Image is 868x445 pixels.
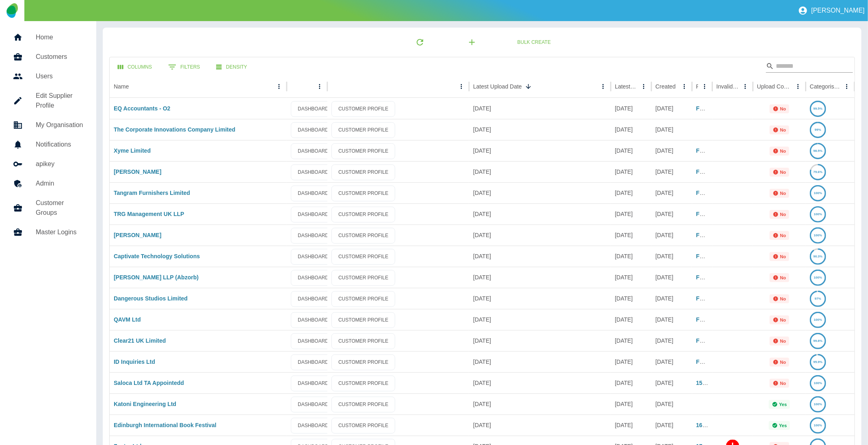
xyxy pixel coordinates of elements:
[696,83,698,90] div: Ref
[814,107,823,110] text: 99.5%
[611,351,652,372] div: 31 Aug 2025
[597,81,609,92] button: Latest Upload Date column menu
[114,232,161,238] a: [PERSON_NAME]
[841,81,853,92] button: Categorised column menu
[291,376,336,391] a: DASHBOARD
[291,122,336,138] a: DASHBOARD
[810,316,826,323] a: 100%
[331,101,395,117] a: CUSTOMER PROFILE
[36,52,83,62] h5: Customers
[36,32,83,42] h5: Home
[814,233,822,237] text: 100%
[770,210,790,219] div: Not all required reports for this customer were uploaded for the latest usage month.
[611,330,652,351] div: 31 Aug 2025
[511,35,557,50] button: Bulk Create
[814,423,822,427] text: 100%
[331,397,395,413] a: CUSTOMER PROFILE
[331,418,395,434] a: CUSTOMER PROFILE
[611,372,652,393] div: 28 Aug 2025
[810,105,826,112] a: 99.5%
[810,147,826,154] a: 98.5%
[810,337,826,344] a: 99.8%
[291,354,336,370] a: DASHBOARD
[611,267,652,288] div: 31 Aug 2025
[652,203,692,225] div: 19 Feb 2025
[36,91,83,110] h5: Edit Supplier Profile
[210,60,253,75] button: Density
[780,275,786,280] p: No
[770,125,790,134] div: Not all required reports for this customer were uploaded for the latest usage month.
[814,339,823,343] text: 99.8%
[6,115,90,135] a: My Organisation
[652,309,692,330] div: 22 Jul 2025
[615,83,637,90] div: Latest Usage
[814,149,823,153] text: 98.5%
[291,312,336,328] a: DASHBOARD
[469,288,611,309] div: 02 Sep 2025
[810,232,826,238] a: 100%
[814,276,822,279] text: 100%
[652,415,692,436] div: 05 Jul 2023
[652,393,692,415] div: 18 Dec 2024
[291,186,336,201] a: DASHBOARD
[331,376,395,391] a: CUSTOMER PROFILE
[770,358,790,367] div: Not all required reports for this customer were uploaded for the latest usage month.
[469,246,611,267] div: 02 Sep 2025
[114,380,184,386] a: Saloca Ltd TA Appointedd
[36,159,83,169] h5: apikey
[780,127,786,132] p: No
[696,190,723,196] a: FG707029
[757,83,792,90] div: Upload Complete
[469,415,611,436] div: 29 Aug 2025
[770,252,790,261] div: Not all required reports for this customer were uploaded for the latest usage month.
[6,67,90,86] a: Users
[469,393,611,415] div: 02 Sep 2025
[6,28,90,47] a: Home
[114,253,200,259] a: Captivate Technology Solutions
[780,149,786,153] p: No
[780,233,786,238] p: No
[114,147,151,154] a: Xyme Limited
[780,170,786,175] p: No
[611,98,652,119] div: 01 Sep 2025
[6,3,17,18] img: Logo
[36,198,83,218] h5: Customer Groups
[469,203,611,225] div: 02 Sep 2025
[469,309,611,330] div: 02 Sep 2025
[780,191,786,196] p: No
[814,318,822,322] text: 100%
[114,190,190,196] a: Tangram Furnishers Limited
[814,381,822,385] text: 100%
[469,330,611,351] div: 02 Sep 2025
[770,273,790,282] div: Not all required reports for this customer were uploaded for the latest usage month.
[114,126,235,133] a: The Corporate Innovations Company Limited
[611,203,652,225] div: 31 Aug 2025
[611,161,652,182] div: 01 Sep 2025
[815,297,821,300] text: 97%
[114,422,216,428] a: Edinburgh International Book Festival
[331,333,395,349] a: CUSTOMER PROFILE
[810,83,840,90] div: Categorised
[638,81,649,92] button: Latest Usage column menu
[814,360,823,364] text: 95.9%
[331,207,395,222] a: CUSTOMER PROFILE
[114,83,129,90] div: Name
[810,295,826,302] a: 97%
[331,291,395,307] a: CUSTOMER PROFILE
[114,337,166,344] a: Clear21 UK Limited
[611,246,652,267] div: 31 Aug 2025
[814,212,822,216] text: 100%
[611,225,652,246] div: 31 Aug 2025
[473,83,522,90] div: Latest Upload Date
[780,318,786,322] p: No
[810,274,826,281] a: 100%
[469,98,611,119] div: 02 Sep 2025
[696,337,723,344] a: FG707020
[291,143,336,159] a: DASHBOARD
[469,225,611,246] div: 02 Sep 2025
[291,228,336,244] a: DASHBOARD
[331,354,395,370] a: CUSTOMER PROFILE
[780,360,786,365] p: No
[652,182,692,203] div: 11 Mar 2025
